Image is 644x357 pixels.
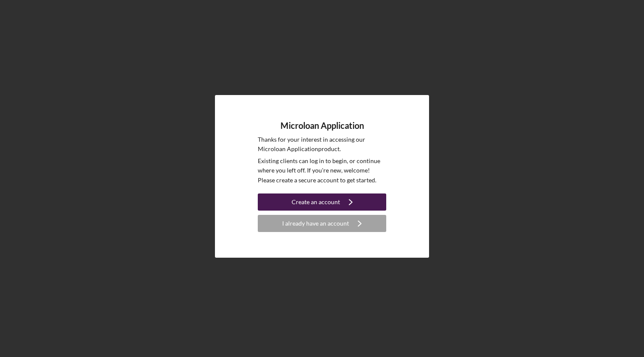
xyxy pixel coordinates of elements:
[258,193,386,213] a: Create an account
[258,215,386,232] button: I already have an account
[258,193,386,211] button: Create an account
[292,193,340,211] div: Create an account
[258,156,386,185] p: Existing clients can log in to begin, or continue where you left off. If you're new, welcome! Ple...
[280,121,364,131] h4: Microloan Application
[282,215,349,232] div: I already have an account
[258,135,386,154] p: Thanks for your interest in accessing our Microloan Application product.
